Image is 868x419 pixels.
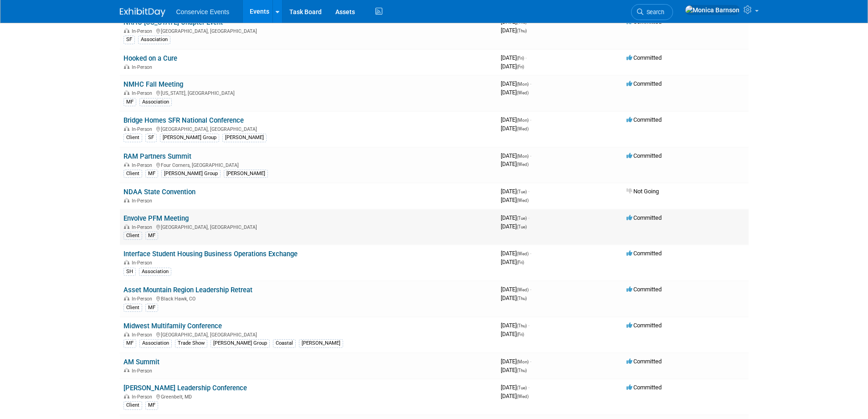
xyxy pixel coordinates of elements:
[123,125,493,132] div: [GEOGRAPHIC_DATA], [GEOGRAPHIC_DATA]
[528,384,529,391] span: -
[517,189,527,194] span: (Tue)
[631,4,673,20] a: Search
[530,80,531,87] span: -
[123,250,298,258] a: Interface Student Housing Business Operations Exchange
[160,134,219,142] div: [PERSON_NAME] Group
[145,232,158,240] div: MF
[517,260,524,265] span: (Fri)
[517,323,527,328] span: (Thu)
[123,98,136,106] div: MF
[123,286,252,294] a: Asset Mountain Region Leadership Retreat
[627,358,662,365] span: Committed
[501,331,524,337] span: [DATE]
[517,359,529,364] span: (Mon)
[501,322,529,329] span: [DATE]
[627,384,662,391] span: Committed
[123,331,493,338] div: [GEOGRAPHIC_DATA], [GEOGRAPHIC_DATA]
[132,64,155,70] span: In-Person
[123,232,142,240] div: Client
[501,250,531,257] span: [DATE]
[161,170,221,178] div: [PERSON_NAME] Group
[139,339,172,347] div: Association
[517,368,527,373] span: (Thu)
[123,295,493,302] div: Black Hawk, CO
[501,197,529,203] span: [DATE]
[627,286,662,293] span: Committed
[501,259,524,265] span: [DATE]
[501,384,529,391] span: [DATE]
[517,56,524,61] span: (Fri)
[627,152,662,159] span: Committed
[627,116,662,123] span: Committed
[299,339,343,347] div: [PERSON_NAME]
[501,152,531,159] span: [DATE]
[517,251,529,256] span: (Wed)
[132,332,155,338] span: In-Person
[501,393,529,399] span: [DATE]
[123,358,159,366] a: AM Summit
[124,296,129,300] img: In-Person Event
[517,64,524,69] span: (Fri)
[517,118,529,123] span: (Mon)
[123,134,142,142] div: Client
[627,80,662,87] span: Committed
[123,401,142,409] div: Client
[501,367,527,373] span: [DATE]
[627,54,662,61] span: Committed
[132,90,155,96] span: In-Person
[124,224,129,229] img: In-Person Event
[501,160,529,167] span: [DATE]
[123,116,244,124] a: Bridge Homes SFR National Conference
[124,64,129,69] img: In-Person Event
[132,126,155,132] span: In-Person
[211,339,270,347] div: [PERSON_NAME] Group
[124,162,129,167] img: In-Person Event
[123,384,247,392] a: [PERSON_NAME] Leadership Conference
[501,89,529,96] span: [DATE]
[132,394,155,400] span: In-Person
[123,80,183,88] a: NMHC Fall Meeting
[501,358,531,365] span: [DATE]
[501,27,527,34] span: [DATE]
[501,125,529,132] span: [DATE]
[501,214,529,221] span: [DATE]
[176,8,230,16] span: Conservice Events
[517,394,529,399] span: (Wed)
[501,116,531,123] span: [DATE]
[123,339,136,347] div: MF
[124,126,129,131] img: In-Person Event
[132,224,155,230] span: In-Person
[685,5,740,15] img: Monica Barnson
[501,63,524,70] span: [DATE]
[501,286,531,293] span: [DATE]
[643,9,664,16] span: Search
[123,36,135,44] div: SF
[132,368,155,374] span: In-Person
[124,28,129,33] img: In-Person Event
[517,90,529,95] span: (Wed)
[528,322,529,329] span: -
[530,152,531,159] span: -
[124,332,129,336] img: In-Person Event
[528,188,529,195] span: -
[501,80,531,87] span: [DATE]
[501,295,527,301] span: [DATE]
[124,260,129,264] img: In-Person Event
[123,89,493,96] div: [US_STATE], [GEOGRAPHIC_DATA]
[120,8,165,17] img: ExhibitDay
[123,170,142,178] div: Client
[517,82,529,87] span: (Mon)
[501,54,527,61] span: [DATE]
[124,90,129,95] img: In-Person Event
[517,198,529,203] span: (Wed)
[517,287,529,292] span: (Wed)
[145,304,158,312] div: MF
[132,296,155,302] span: In-Person
[627,322,662,329] span: Committed
[517,385,527,390] span: (Tue)
[517,162,529,167] span: (Wed)
[517,224,527,229] span: (Tue)
[123,322,222,330] a: Midwest Multifamily Conference
[123,152,191,160] a: RAM Partners Summit
[123,214,189,222] a: Envolve PFM Meeting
